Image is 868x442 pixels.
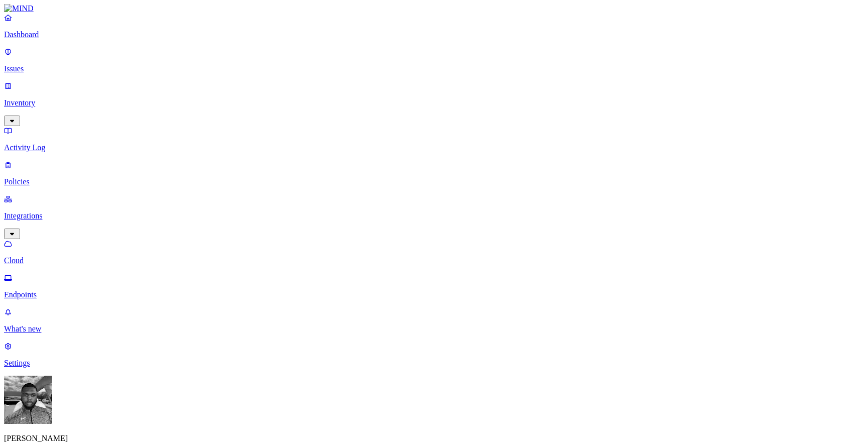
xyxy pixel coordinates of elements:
[4,4,34,13] img: MIND
[4,4,864,13] a: MIND
[4,143,864,152] p: Activity Log
[4,81,864,125] a: Inventory
[4,98,864,107] p: Inventory
[4,273,864,299] a: Endpoints
[4,342,864,368] a: Settings
[4,256,864,265] p: Cloud
[4,30,864,39] p: Dashboard
[4,359,864,368] p: Settings
[4,211,864,220] p: Integrations
[4,324,864,334] p: What's new
[4,307,864,334] a: What's new
[4,290,864,299] p: Endpoints
[4,376,52,424] img: Cameron White
[4,160,864,186] a: Policies
[4,239,864,265] a: Cloud
[4,64,864,73] p: Issues
[4,177,864,186] p: Policies
[4,13,864,39] a: Dashboard
[4,194,864,238] a: Integrations
[4,126,864,152] a: Activity Log
[4,47,864,73] a: Issues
